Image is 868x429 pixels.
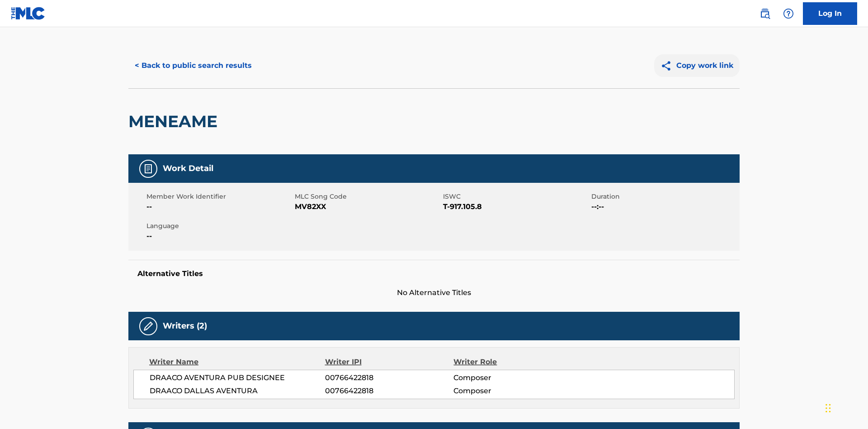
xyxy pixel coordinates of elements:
[146,192,292,201] span: Member Work Identifier
[137,269,731,278] h5: Alternative Titles
[453,372,571,383] span: Composer
[453,386,571,396] span: Composer
[295,201,441,212] span: MV82XX
[128,287,740,298] span: No Alternative Titles
[163,321,207,331] h5: Writers (2)
[149,357,325,367] div: Writer Name
[128,54,258,77] button: < Back to public search results
[143,163,154,174] img: Work Detail
[325,357,454,367] div: Writer IPI
[163,163,213,174] h5: Work Detail
[150,386,325,396] span: DRAACO DALLAS AVENTURA
[591,192,737,201] span: Duration
[146,201,292,212] span: --
[146,231,292,242] span: --
[759,8,770,19] img: search
[150,372,325,383] span: DRAACO AVENTURA PUB DESIGNEE
[783,8,794,19] img: help
[779,5,797,23] div: Help
[443,192,589,201] span: ISWC
[443,201,589,212] span: T-917.105.8
[11,7,46,20] img: MLC Logo
[128,111,222,132] h2: MENEAME
[453,357,571,367] div: Writer Role
[143,321,154,332] img: Writers
[756,5,774,23] a: Public Search
[660,60,676,71] img: Copy work link
[803,2,857,25] a: Log In
[146,221,292,231] span: Language
[823,386,868,429] iframe: Chat Widget
[826,395,831,422] div: Drag
[591,201,737,212] span: --:--
[295,192,441,201] span: MLC Song Code
[325,386,453,396] span: 00766422818
[654,54,740,77] button: Copy work link
[325,372,453,383] span: 00766422818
